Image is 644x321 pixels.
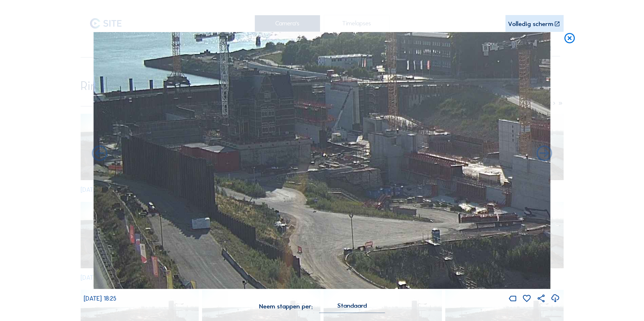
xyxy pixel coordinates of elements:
[259,303,313,310] div: Neem stappen per:
[337,304,367,308] div: Standaard
[535,144,554,163] i: Back
[93,32,550,289] img: Image
[84,295,116,302] span: [DATE] 18:25
[90,144,109,163] i: Forward
[319,304,385,313] div: Standaard
[508,21,553,27] div: Volledig scherm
